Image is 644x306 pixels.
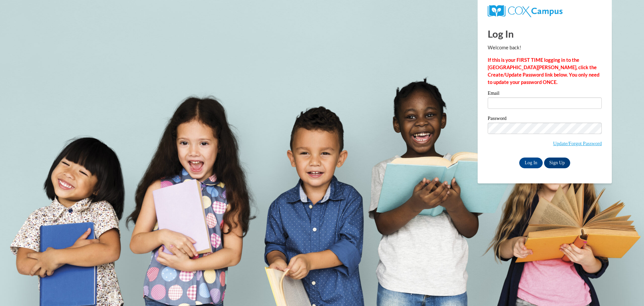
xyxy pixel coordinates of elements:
label: Email [488,91,602,97]
a: Sign Up [544,158,570,168]
p: Welcome back! [488,44,602,51]
a: Update/Forgot Password [553,141,602,146]
a: COX Campus [488,8,562,13]
img: COX Campus [488,5,562,17]
input: Log In [519,158,543,168]
strong: If this is your FIRST TIME logging in to the [GEOGRAPHIC_DATA][PERSON_NAME], click the Create/Upd... [488,57,599,85]
label: Password [488,116,602,123]
h1: Log In [488,27,602,41]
